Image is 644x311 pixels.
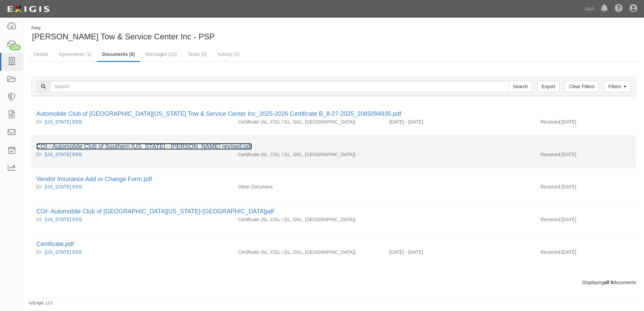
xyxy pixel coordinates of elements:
[536,249,636,259] div: [DATE]
[54,47,96,61] a: Agreements (1)
[541,216,561,223] p: Received:
[33,301,53,305] a: Exigis, LLC
[29,25,329,42] div: Bitetto's Tow & Service Center Inc - PSP
[31,25,215,31] div: Party
[45,152,82,157] a: [US_STATE] ERS
[233,118,384,125] div: Auto Liability Commercial General Liability / Garage Liability Garage Keepers Liability On-Hook
[384,118,536,125] div: Effective 09/01/2025 - Expiration 09/01/2026
[384,183,536,184] div: Effective - Expiration
[509,81,532,92] input: Search
[536,118,636,129] div: [DATE]
[384,151,536,151] div: Effective - Expiration
[233,216,384,223] div: Auto Liability Commercial General Liability / Garage Liability Garage Keepers Liability On-Hook
[233,183,384,190] div: Other Document
[36,142,631,151] div: COI - Automobile Club of Southern California - Bitetto's revised.pdf
[26,279,641,286] div: Displaying documents
[45,217,82,222] a: [US_STATE] ERS
[384,216,536,216] div: Effective - Expiration
[604,81,631,92] a: Filters
[36,143,252,150] a: COI - Automobile Club of Southern [US_STATE] - [PERSON_NAME] revised.pdf
[183,47,212,61] a: Tasks (0)
[29,47,53,61] a: Details
[45,184,82,189] a: [US_STATE] ERS
[50,81,509,92] input: Search
[36,183,228,190] div: California ERS
[36,118,228,125] div: California ERS
[36,241,74,247] a: Certificate.pdf
[29,300,53,306] small: by
[36,208,274,215] a: COI- Automobile Club of [GEOGRAPHIC_DATA][US_STATE]-[GEOGRAPHIC_DATA]pdf
[536,151,636,161] div: [DATE]
[604,280,613,285] b: all 5
[565,81,599,92] a: Clear Filters
[581,2,598,15] a: AAA
[36,175,631,184] div: Vendor Insurance Add or Change Form.pdf
[615,5,623,13] i: Help Center - Complianz
[541,249,561,255] p: Received:
[5,3,52,15] img: logo-5460c22ac91f19d4615b14bd174203de0afe785f0fc80cf4dbbc73dc1793850b.png
[36,110,401,117] a: Automobile Club of [GEOGRAPHIC_DATA][US_STATE] Tow & Service Center Inc_2025-2026 Certificate B_8...
[233,151,384,158] div: Auto Liability Commercial General Liability / Garage Liability Garage Keepers Liability On-Hook
[537,81,559,92] a: Export
[536,216,636,226] div: [DATE]
[9,44,21,50] div: 120
[36,151,228,158] div: California ERS
[36,207,631,216] div: COI- Automobile Club of Southern California-Grove St.pdf
[536,183,636,194] div: [DATE]
[541,151,561,158] p: Received:
[541,183,561,190] p: Received:
[233,249,384,255] div: Auto Liability Commercial General Liability / Garage Liability Garage Keepers Liability On-Hook
[36,216,228,223] div: California ERS
[141,47,182,61] a: Messages (10)
[213,47,245,61] a: Activity (0)
[97,47,140,62] a: Documents (5)
[36,249,228,255] div: California ERS
[36,176,152,182] a: Vendor Insurance Add or Change Form.pdf
[36,240,631,249] div: Certificate.pdf
[541,118,561,125] p: Received:
[384,249,536,255] div: Effective 09/01/2022 - Expiration 09/01/2023
[36,110,631,118] div: Automobile Club of Southern California_Bitetto Tow & Service Center Inc_2025-2026 Certificate B_8...
[32,32,215,41] span: [PERSON_NAME] Tow & Service Center Inc - PSP
[45,119,82,125] a: [US_STATE] ERS
[45,249,82,255] a: [US_STATE] ERS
